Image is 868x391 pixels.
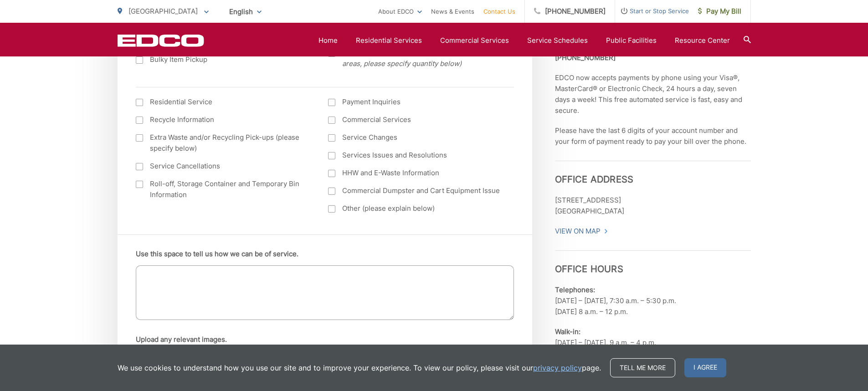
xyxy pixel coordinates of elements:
[342,47,503,69] span: Additional Green-Waste Cart
[136,96,310,107] label: Residential Service
[328,96,503,107] label: Payment Inquiries
[555,161,751,185] h3: Office Address
[555,195,751,217] p: [STREET_ADDRESS] [GEOGRAPHIC_DATA]
[533,362,582,373] a: privacy policy
[136,250,298,258] label: Use this space to tell us how we can be of service.
[684,358,726,377] span: I agree
[136,178,310,200] label: Roll-off, Storage Container and Temporary Bin Information
[136,114,310,125] label: Recycle Information
[555,53,616,62] strong: [PHONE_NUMBER]
[136,161,310,172] label: Service Cancellations
[555,326,751,348] p: [DATE] – [DATE], 9 a.m. – 4 p.m.
[136,54,310,65] label: Bulky Item Pickup
[431,6,474,17] a: News & Events
[555,285,595,294] b: Telephones:
[118,362,601,373] p: We use cookies to understand how you use our site and to improve your experience. To view our pol...
[440,35,509,46] a: Commercial Services
[555,284,751,317] p: [DATE] – [DATE], 7:30 a.m. – 5:30 p.m. [DATE] 8 a.m. – 12 p.m.
[328,132,503,143] label: Service Changes
[610,358,675,377] a: Tell me more
[222,4,268,20] span: English
[128,7,198,15] span: [GEOGRAPHIC_DATA]
[555,125,751,147] p: Please have the last 6 digits of your account number and your form of payment ready to pay your b...
[328,168,503,178] label: HHW and E-Waste Information
[356,35,422,46] a: Residential Services
[328,203,503,214] label: Other (please explain below)
[328,185,503,196] label: Commercial Dumpster and Cart Equipment Issue
[136,335,227,344] label: Upload any relevant images.
[378,6,422,17] a: About EDCO
[136,132,310,154] label: Extra Waste and/or Recycling Pick-ups (please specify below)
[606,35,657,46] a: Public Facilities
[527,35,588,46] a: Service Schedules
[555,327,580,336] b: Walk-in:
[555,250,751,274] h3: Office Hours
[483,6,515,17] a: Contact Us
[328,150,503,161] label: Services Issues and Resolutions
[698,6,741,17] span: Pay My Bill
[118,34,204,47] a: EDCD logo. Return to the homepage.
[555,72,751,116] p: EDCO now accepts payments by phone using your Visa®, MasterCard® or Electronic Check, 24 hours a ...
[555,226,608,237] a: View On Map
[318,35,338,46] a: Home
[675,35,730,46] a: Resource Center
[328,114,503,125] label: Commercial Services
